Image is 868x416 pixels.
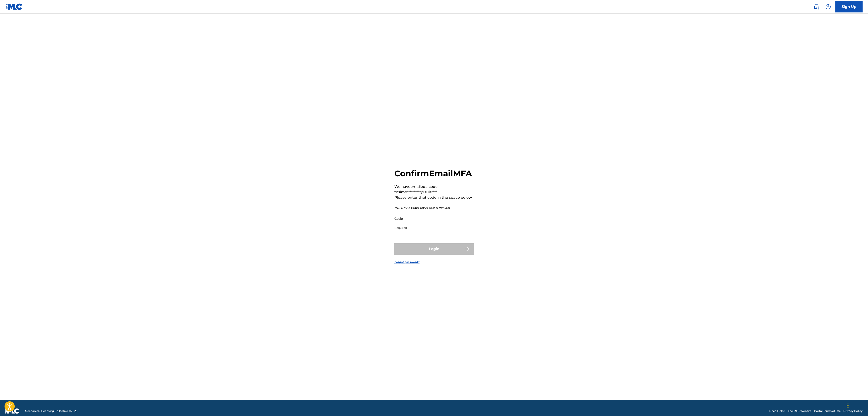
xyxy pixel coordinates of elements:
p: Required [394,226,471,230]
div: Drag [847,399,849,412]
h2: Confirm Email MFA [394,168,474,179]
p: Please enter that code in the space below [394,195,474,200]
a: The MLC Website [788,409,811,413]
iframe: Chat Widget [845,394,868,416]
a: Portal Terms of Use [814,409,841,413]
a: Public Search [812,2,821,11]
img: MLC Logo [5,3,23,10]
a: Forgot password? [394,260,420,264]
p: NOTE: MFA codes expire after 15 minutes [394,206,474,210]
div: Help [824,2,833,11]
img: search [814,4,819,10]
img: logo [5,408,19,414]
img: help [825,4,831,10]
a: Sign Up [835,1,863,12]
a: Need Help? [769,409,785,413]
span: Mechanical Licensing Collective © 2025 [25,409,77,413]
a: Privacy Policy [843,409,863,413]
